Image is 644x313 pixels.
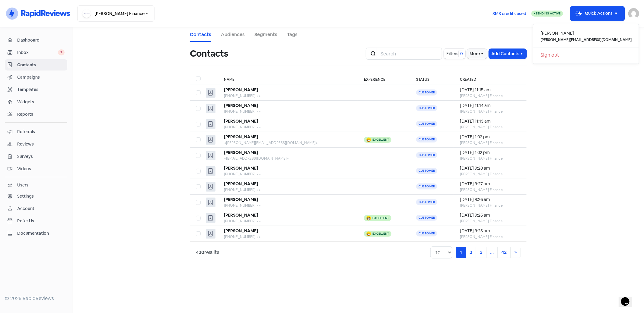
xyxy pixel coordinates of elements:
[487,10,531,16] a: SMS credits used
[5,109,67,120] a: Reports
[17,62,65,68] span: Contacts
[493,11,526,17] span: SMS credits used
[5,151,67,162] a: Surveys
[540,30,632,36] div: [PERSON_NAME]
[460,87,521,93] div: [DATE] 11:15 am
[77,5,155,22] button: [PERSON_NAME] Finance
[416,152,437,158] span: Customer
[466,247,476,258] a: 2
[5,126,67,137] a: Referrals
[17,218,65,224] span: Refer Us
[254,31,277,38] a: Segments
[5,139,67,150] a: Reviews
[224,197,258,202] b: [PERSON_NAME]
[460,140,521,146] div: [PERSON_NAME] Finance
[5,191,67,202] a: Settings
[416,230,437,236] span: Customer
[224,93,352,99] div: [PHONE_NUMBER] <>
[224,218,352,224] div: [PHONE_NUMBER] <>
[218,73,358,85] th: Name
[460,234,521,239] div: [PERSON_NAME] Finance
[17,49,58,56] span: Inbox
[459,51,463,57] span: 0
[514,249,517,255] span: »
[416,105,437,111] span: Customer
[224,103,258,108] b: [PERSON_NAME]
[416,136,437,142] span: Customer
[5,215,67,227] a: Refer Us
[224,109,352,114] div: [PHONE_NUMBER] <>
[372,138,389,141] div: Excellent
[467,49,487,59] button: More
[460,102,521,109] div: [DATE] 11:14 am
[497,247,511,258] a: 42
[460,118,521,124] div: [DATE] 11:13 am
[416,168,437,174] span: Customer
[486,247,498,258] a: ...
[17,205,34,212] div: Account
[5,96,67,108] a: Widgets
[489,49,527,59] button: Add Contacts
[460,156,521,161] div: [PERSON_NAME] Finance
[17,166,65,172] span: Videos
[224,140,352,146] div: <[PERSON_NAME][EMAIL_ADDRESS][DOMAIN_NAME]>
[358,73,410,85] th: Experience
[224,134,258,139] b: [PERSON_NAME]
[17,230,65,236] span: Documentation
[460,196,521,203] div: [DATE] 9:26 am
[17,86,65,93] span: Templates
[372,217,389,220] div: Excellent
[460,212,521,218] div: [DATE] 9:26 am
[224,124,352,130] div: [PHONE_NUMBER] <>
[17,153,65,160] span: Surveys
[5,295,67,302] div: © 2025 RapidReviews
[372,232,389,235] div: Excellent
[540,37,632,43] small: [PERSON_NAME][EMAIL_ADDRESS][DOMAIN_NAME]
[17,193,34,199] div: Settings
[510,247,521,258] a: Next
[17,129,65,135] span: Referrals
[5,163,67,174] a: Videos
[224,171,352,177] div: [PHONE_NUMBER] <>
[460,203,521,208] div: [PERSON_NAME] Finance
[224,181,258,186] b: [PERSON_NAME]
[196,249,204,255] strong: 420
[619,289,638,307] iframe: chat widget
[17,99,65,105] span: Widgets
[416,215,437,221] span: Customer
[224,165,258,171] b: [PERSON_NAME]
[224,118,258,124] b: [PERSON_NAME]
[377,48,442,60] input: Search
[460,134,521,140] div: [DATE] 1:02 pm
[224,234,352,239] div: [PHONE_NUMBER] <>
[58,49,65,55] span: 2
[5,35,67,46] a: Dashboard
[224,150,258,155] b: [PERSON_NAME]
[460,181,521,187] div: [DATE] 9:27 am
[224,156,352,161] div: <[EMAIL_ADDRESS][DOMAIN_NAME]>
[5,84,67,95] a: Templates
[416,121,437,127] span: Customer
[224,87,258,92] b: [PERSON_NAME]
[5,72,67,83] a: Campaigns
[17,182,28,188] div: Users
[446,51,458,57] span: Filters
[5,47,67,58] a: Inbox 2
[5,59,67,70] a: Contacts
[17,37,65,43] span: Dashboard
[190,31,211,38] a: Contacts
[416,199,437,205] span: Customer
[460,218,521,224] div: [PERSON_NAME] Finance
[460,124,521,130] div: [PERSON_NAME] Finance
[224,212,258,218] b: [PERSON_NAME]
[456,247,466,258] a: 1
[460,187,521,192] div: [PERSON_NAME] Finance
[416,89,437,95] span: Customer
[224,203,352,208] div: [PHONE_NUMBER] <>
[531,10,563,17] a: Sending Active
[224,187,352,192] div: [PHONE_NUMBER] <>
[628,8,639,19] img: User
[287,31,298,38] a: Tags
[460,165,521,171] div: [DATE] 9:28 am
[5,228,67,239] a: Documentation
